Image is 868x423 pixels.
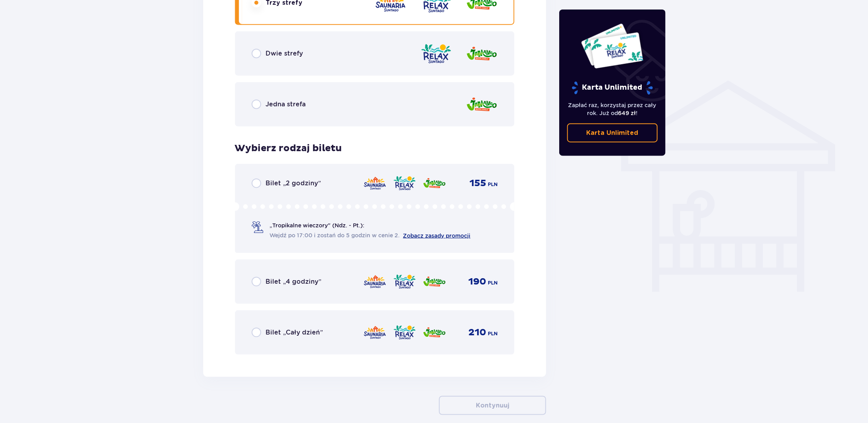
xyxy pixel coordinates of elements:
[235,142,342,154] h3: Wybierz rodzaj biletu
[468,276,486,288] span: 190
[266,49,303,58] span: Dwie strefy
[393,273,416,290] img: Relax
[567,101,658,117] p: Zapłać raz, korzystaj przez cały rok. Już od !
[586,129,638,137] p: Karta Unlimited
[488,279,498,286] span: PLN
[393,324,416,341] img: Relax
[363,324,387,341] img: Saunaria
[420,42,452,65] img: Relax
[571,81,654,95] p: Karta Unlimited
[466,93,498,116] img: Jamango
[581,23,644,69] img: Dwie karty całoroczne do Suntago z napisem 'UNLIMITED RELAX', na białym tle z tropikalnymi liśćmi...
[439,396,546,415] button: Kontynuuj
[618,110,636,116] span: 649 zł
[423,273,446,290] img: Jamango
[476,401,509,410] p: Kontynuuj
[466,42,498,65] img: Jamango
[393,175,416,192] img: Relax
[363,273,387,290] img: Saunaria
[270,231,400,239] span: Wejdź po 17:00 i zostań do 5 godzin w cenie 2.
[488,181,498,188] span: PLN
[266,179,321,188] span: Bilet „2 godziny”
[403,233,471,239] a: Zobacz zasady promocji
[423,175,446,192] img: Jamango
[423,324,446,341] img: Jamango
[266,328,323,337] span: Bilet „Cały dzień”
[567,123,658,142] a: Karta Unlimited
[266,277,321,286] span: Bilet „4 godziny”
[488,330,498,337] span: PLN
[270,221,364,229] span: „Tropikalne wieczory" (Ndz. - Pt.):
[470,177,486,189] span: 155
[363,175,387,192] img: Saunaria
[266,100,306,109] span: Jedna strefa
[468,327,486,338] span: 210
